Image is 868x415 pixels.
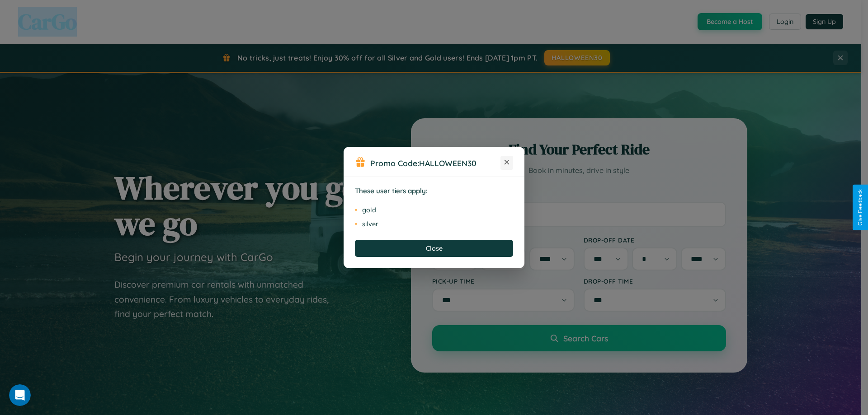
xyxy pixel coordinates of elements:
[355,203,513,217] li: gold
[355,240,513,257] button: Close
[370,158,500,168] h3: Promo Code:
[355,187,428,195] strong: These user tiers apply:
[857,189,863,226] div: Give Feedback
[419,158,476,168] b: HALLOWEEN30
[355,217,513,231] li: silver
[9,384,31,406] iframe: Intercom live chat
